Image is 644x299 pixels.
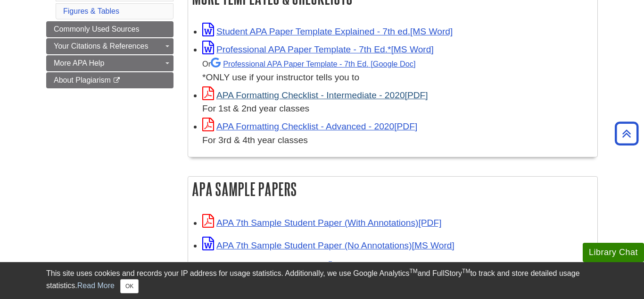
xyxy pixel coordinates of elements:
small: Or [202,60,415,68]
a: Your Citations & References [46,38,173,54]
span: Commonly Used Sources [54,25,139,33]
a: Professional APA Paper Template - 7th Ed. [211,60,415,68]
a: Back to Top [611,127,642,140]
h2: APA Sample Papers [188,177,597,202]
div: For 1st & 2nd year classes [202,102,593,116]
a: Link opens in new window [202,44,434,54]
a: More APA Help [46,55,173,71]
span: About Plagiarism [54,76,111,84]
sup: TM [409,268,417,274]
span: More APA Help [54,59,104,67]
a: Link opens in new window [202,26,453,36]
a: Link opens in new window [202,240,454,250]
div: For 3rd & 4th year classes [202,134,593,147]
a: About Plagiarism [46,72,173,88]
a: Commonly Used Sources [46,21,173,37]
button: Library Chat [583,243,644,262]
a: Figures & Tables [63,7,119,15]
span: Your Citations & References [54,42,148,50]
a: Link opens in new window [202,90,428,100]
i: This link opens in a new window [113,77,121,84]
a: Link opens in new window [202,218,441,228]
a: Link opens in new window [202,121,417,131]
div: This site uses cookies and records your IP address for usage statistics. Additionally, we use Goo... [46,268,598,293]
div: *ONLY use if your instructor tells you to [202,57,593,85]
button: Close [120,279,139,293]
sup: TM [462,268,470,274]
a: Read More [77,282,115,290]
